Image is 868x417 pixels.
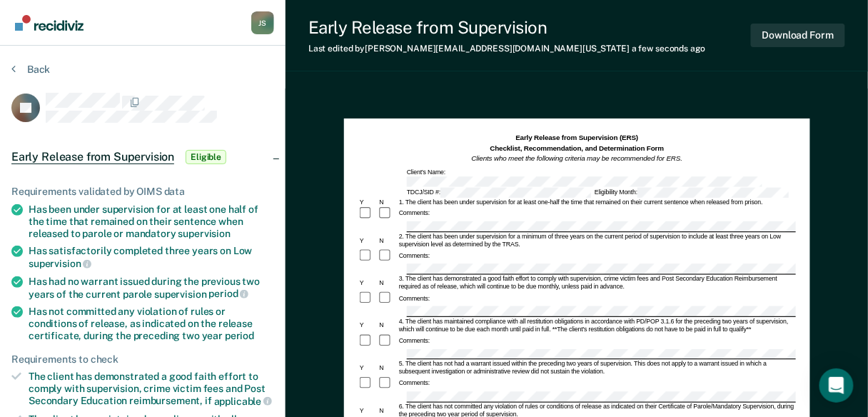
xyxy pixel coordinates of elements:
strong: Checklist, Recommendation, and Determination Form [490,144,664,152]
div: Y [358,365,377,373]
div: Has been under supervision for at least one half of the time that remained on their sentence when... [29,204,274,239]
div: Comments: [397,380,431,388]
div: Requirements to check [11,353,274,366]
div: Has satisfactorily completed three years on Low [29,245,274,269]
div: 1. The client has been under supervision for at least one-half the time that remained on their cu... [397,199,795,206]
span: applicable [214,396,272,407]
button: Back [11,63,50,76]
div: Eligibility Month: [593,187,790,197]
em: Clients who meet the following criteria may be recommended for ERS. [471,155,682,163]
span: supervision [178,228,231,239]
div: Comments: [397,253,431,261]
button: Download Form [751,24,845,47]
span: supervision [29,258,91,269]
div: Open Intercom Messenger [819,368,854,403]
div: Has not committed any violation of rules or conditions of release, as indicated on the release ce... [29,306,274,341]
div: Has had no warrant issued during the previous two years of the current parole supervision [29,276,274,300]
span: period [225,330,254,341]
div: TDCJ/SID #: [405,187,592,197]
div: Y [358,237,377,245]
span: Early Release from Supervision [11,150,174,164]
div: Y [358,407,377,415]
div: Y [358,322,377,330]
div: Last edited by [PERSON_NAME][EMAIL_ADDRESS][DOMAIN_NAME][US_STATE] [308,44,705,54]
div: Requirements validated by OIMS data [11,186,274,198]
div: N [378,280,397,288]
div: 3. The client has demonstrated a good faith effort to comply with supervision, crime victim fees ... [397,276,795,291]
div: 4. The client has maintained compliance with all restitution obligations in accordance with PD/PO... [397,318,795,334]
span: a few seconds ago [632,44,705,54]
button: Profile dropdown button [251,11,274,34]
div: Early Release from Supervision [308,17,705,38]
div: J S [251,11,274,34]
div: N [378,199,397,206]
img: Recidiviz [15,15,84,31]
div: The client has demonstrated a good faith effort to comply with supervision, crime victim fees and... [29,371,274,407]
div: Client's Name: [405,169,795,186]
div: Comments: [397,338,431,346]
span: Eligible [186,150,226,164]
div: N [378,365,397,373]
div: Comments: [397,295,431,303]
div: N [378,322,397,330]
div: Comments: [397,210,431,218]
div: 5. The client has not had a warrant issued within the preceding two years of supervision. This do... [397,361,795,376]
div: N [378,237,397,245]
div: 2. The client has been under supervision for a minimum of three years on the current period of su... [397,233,795,249]
strong: Early Release from Supervision (ERS) [515,134,638,141]
div: N [378,407,397,415]
span: period [208,288,248,299]
div: Y [358,280,377,288]
div: Y [358,199,377,206]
